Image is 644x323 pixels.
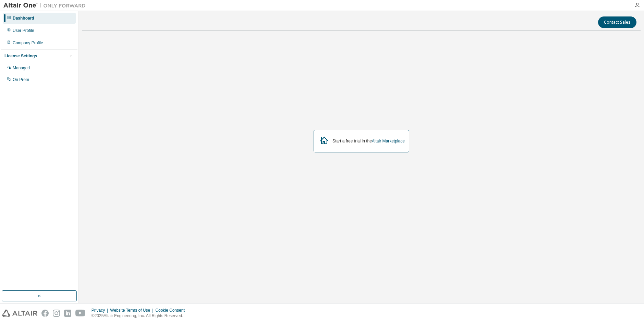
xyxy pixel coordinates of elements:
div: Privacy [92,308,110,313]
div: Cookie Consent [155,308,189,313]
img: altair_logo.svg [2,310,37,317]
button: Contact Sales [598,16,636,28]
img: youtube.svg [75,310,85,317]
img: linkedin.svg [64,310,71,317]
div: Start a free trial in the [332,138,405,144]
div: Dashboard [13,15,34,21]
p: © 2025 Altair Engineering, Inc. All Rights Reserved. [92,313,189,319]
div: User Profile [13,28,34,33]
div: Managed [13,65,30,71]
img: instagram.svg [53,310,60,317]
img: Altair One [3,2,89,9]
a: Altair Marketplace [372,139,405,143]
img: facebook.svg [41,310,49,317]
div: Company Profile [13,40,43,46]
div: Website Terms of Use [110,308,155,313]
div: License Settings [4,53,37,59]
div: On Prem [13,77,29,82]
